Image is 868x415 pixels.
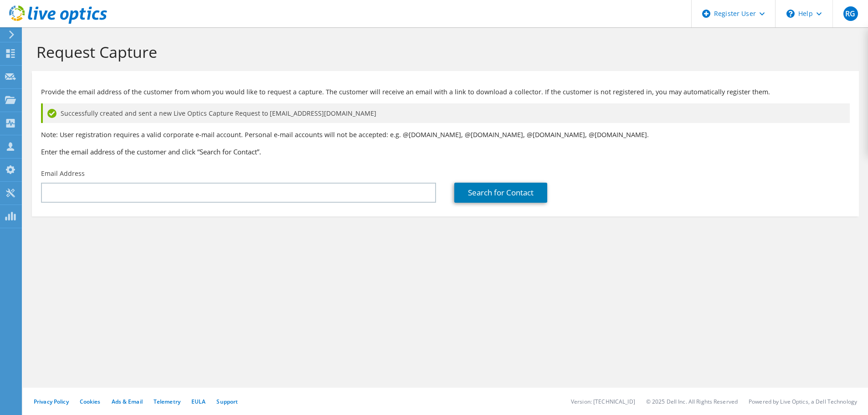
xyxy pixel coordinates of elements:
svg: \n [786,10,795,18]
li: Powered by Live Optics, a Dell Technology [749,398,857,405]
h1: Request Capture [36,42,850,61]
a: Ads & Email [112,398,143,405]
a: Support [216,398,238,405]
a: Privacy Policy [34,398,69,405]
span: RG [843,6,858,21]
a: Cookies [80,398,101,405]
label: Email Address [41,169,85,178]
a: Telemetry [154,398,180,405]
a: Search for Contact [454,183,547,203]
span: Successfully created and sent a new Live Optics Capture Request to [EMAIL_ADDRESS][DOMAIN_NAME] [61,108,376,118]
p: Provide the email address of the customer from whom you would like to request a capture. The cust... [41,87,850,97]
h3: Enter the email address of the customer and click “Search for Contact”. [41,147,850,157]
li: Version: [TECHNICAL_ID] [571,398,635,405]
p: Note: User registration requires a valid corporate e-mail account. Personal e-mail accounts will ... [41,130,850,140]
li: © 2025 Dell Inc. All Rights Reserved [646,398,738,405]
a: EULA [191,398,205,405]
